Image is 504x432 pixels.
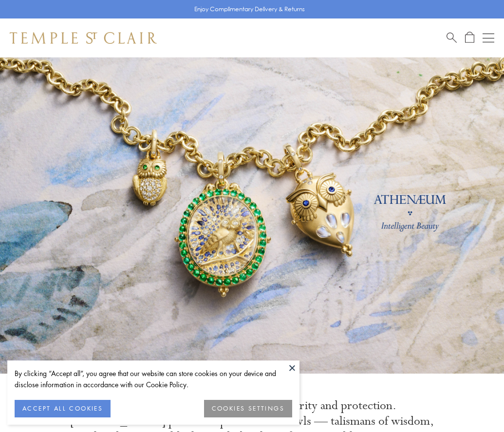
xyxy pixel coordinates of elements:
[194,4,305,14] p: Enjoy Complimentary Delivery & Returns
[15,368,292,390] div: By clicking “Accept all”, you agree that our website can store cookies on your device and disclos...
[465,32,474,44] a: Open Shopping Bag
[483,32,494,44] button: Open navigation
[15,400,111,417] button: ACCEPT ALL COOKIES
[204,400,292,417] button: COOKIES SETTINGS
[447,32,457,44] a: Search
[10,32,157,44] img: Temple St. Clair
